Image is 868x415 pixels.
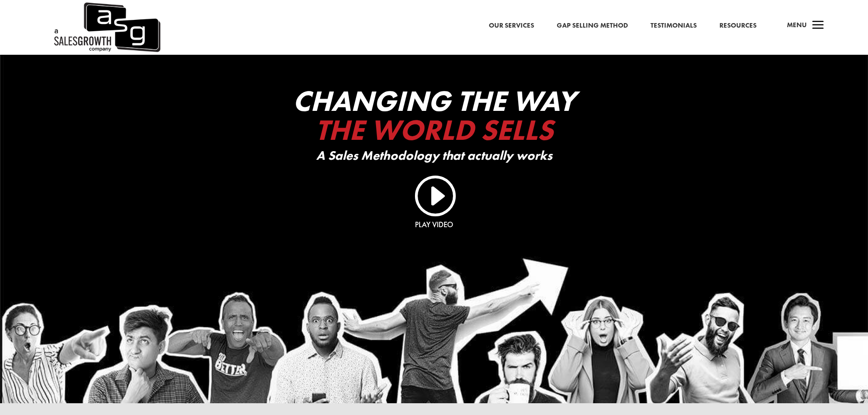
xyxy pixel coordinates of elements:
a: I [412,173,456,216]
a: Gap Selling Method [557,20,628,32]
p: A Sales Methodology that actually works [253,149,615,163]
a: Testimonials [651,20,697,32]
a: Play Video [415,219,453,229]
a: Resources [719,20,757,32]
span: The World Sells [315,111,553,148]
h2: Changing The Way [253,86,615,149]
span: Menu [787,20,807,29]
span: a [809,17,827,35]
a: Our Services [489,20,534,32]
